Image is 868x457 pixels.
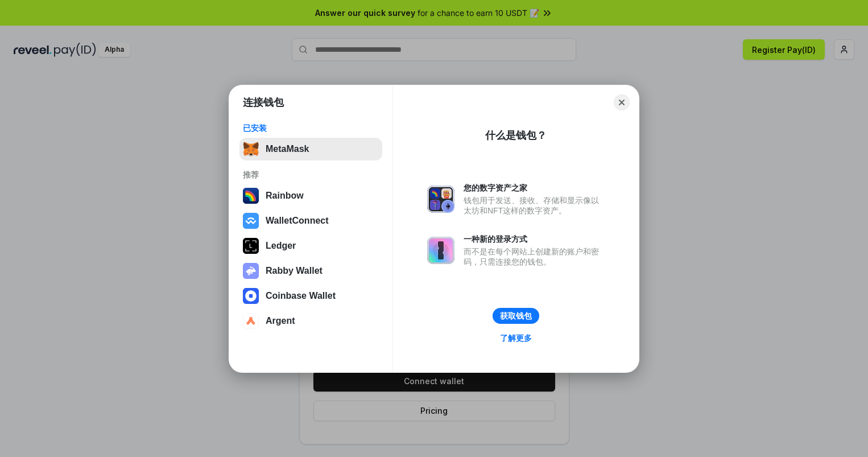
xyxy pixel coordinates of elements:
img: svg+xml,%3Csvg%20xmlns%3D%22http%3A%2F%2Fwww.w3.org%2F2000%2Fsvg%22%20fill%3D%22none%22%20viewBox... [427,186,454,213]
button: Argent [239,310,382,332]
div: 而不是在每个网站上创建新的账户和密码，只需连接您的钱包。 [464,246,605,267]
div: Coinbase Wallet [266,291,336,301]
img: svg+xml,%3Csvg%20width%3D%2228%22%20height%3D%2228%22%20viewBox%3D%220%200%2028%2028%22%20fill%3D... [243,213,259,229]
button: WalletConnect [239,209,382,232]
div: Ledger [266,241,296,251]
div: 推荐 [243,170,379,180]
div: WalletConnect [266,216,329,226]
div: Rabby Wallet [266,266,323,276]
button: Rabby Wallet [239,260,382,282]
img: svg+xml,%3Csvg%20xmlns%3D%22http%3A%2F%2Fwww.w3.org%2F2000%2Fsvg%22%20width%3D%2228%22%20height%3... [243,238,259,254]
button: Ledger [239,234,382,257]
img: svg+xml,%3Csvg%20width%3D%2228%22%20height%3D%2228%22%20viewBox%3D%220%200%2028%2028%22%20fill%3D... [243,288,259,304]
div: Argent [266,316,295,326]
button: Rainbow [239,184,382,207]
div: 什么是钱包？ [485,129,547,142]
div: 一种新的登录方式 [464,234,605,244]
img: svg+xml,%3Csvg%20width%3D%22120%22%20height%3D%22120%22%20viewBox%3D%220%200%20120%20120%22%20fil... [243,188,259,204]
div: Rainbow [266,191,304,201]
img: svg+xml,%3Csvg%20xmlns%3D%22http%3A%2F%2Fwww.w3.org%2F2000%2Fsvg%22%20fill%3D%22none%22%20viewBox... [243,263,259,279]
button: Coinbase Wallet [239,285,382,307]
img: svg+xml,%3Csvg%20xmlns%3D%22http%3A%2F%2Fwww.w3.org%2F2000%2Fsvg%22%20fill%3D%22none%22%20viewBox... [427,237,454,264]
div: MetaMask [266,144,309,154]
button: 获取钱包 [493,308,539,324]
button: MetaMask [239,138,382,160]
img: svg+xml,%3Csvg%20fill%3D%22none%22%20height%3D%2233%22%20viewBox%3D%220%200%2035%2033%22%20width%... [243,141,259,157]
div: 了解更多 [500,333,532,343]
div: 钱包用于发送、接收、存储和显示像以太坊和NFT这样的数字资产。 [464,195,605,216]
h1: 连接钱包 [243,96,284,109]
div: 获取钱包 [500,311,532,321]
a: 了解更多 [493,331,539,345]
img: svg+xml,%3Csvg%20width%3D%2228%22%20height%3D%2228%22%20viewBox%3D%220%200%2028%2028%22%20fill%3D... [243,313,259,329]
div: 已安装 [243,123,379,133]
div: 您的数字资产之家 [464,183,605,193]
button: Close [614,94,630,110]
